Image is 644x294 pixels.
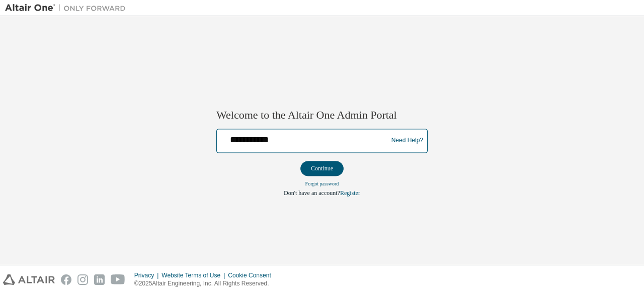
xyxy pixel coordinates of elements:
a: Register [340,189,360,197]
img: instagram.svg [77,274,88,285]
div: Privacy [134,271,162,279]
a: Forgot password [305,181,339,186]
div: Website Terms of Use [162,271,228,279]
h2: Welcome to the Altair One Admin Portal [216,109,428,123]
a: Need Help? [391,141,423,141]
img: altair_logo.svg [3,274,55,285]
p: © 2025 Altair Engineering, Inc. All Rights Reserved. [134,279,277,288]
img: youtube.svg [111,274,125,285]
img: Altair One [5,3,131,13]
img: linkedin.svg [94,274,105,285]
img: facebook.svg [61,274,71,285]
button: Continue [300,161,344,176]
div: Cookie Consent [228,271,277,279]
span: Don't have an account? [284,189,340,197]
